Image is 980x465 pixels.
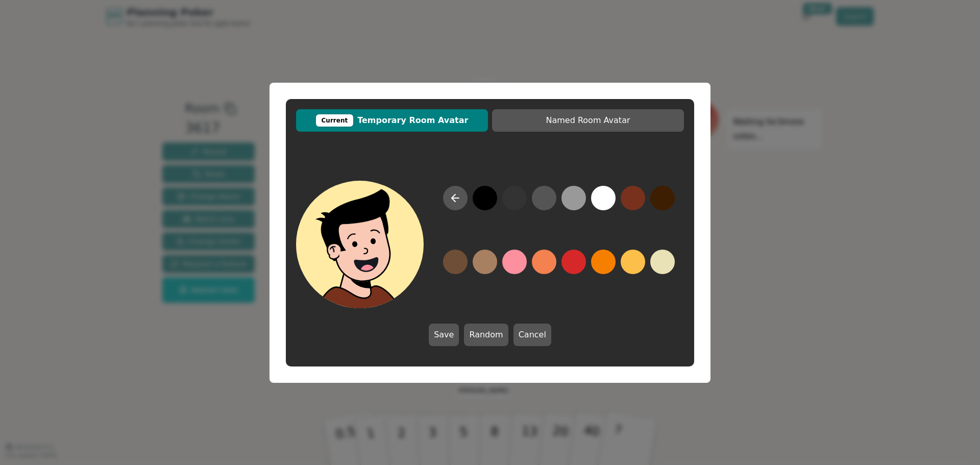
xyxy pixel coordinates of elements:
span: Named Room Avatar [497,114,679,127]
button: CurrentTemporary Room Avatar [296,109,488,132]
button: Named Room Avatar [492,109,684,132]
button: Cancel [513,324,551,346]
span: Temporary Room Avatar [301,114,483,127]
button: Save [429,324,459,346]
button: Random [464,324,508,346]
div: Current [316,114,354,127]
